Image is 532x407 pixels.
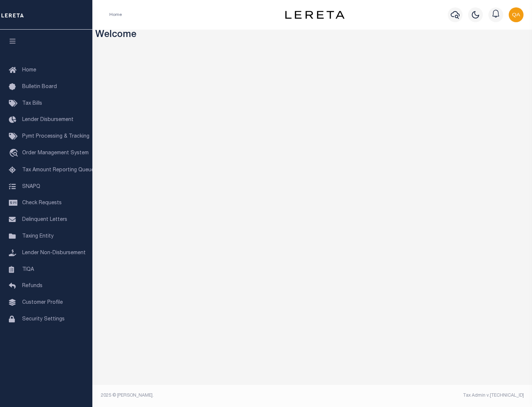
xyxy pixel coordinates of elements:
li: Home [109,11,122,18]
i: travel_explore [9,149,21,158]
span: Customer Profile [22,300,63,305]
span: Tax Bills [22,101,42,106]
h3: Welcome [95,30,529,41]
span: SNAPQ [22,184,40,189]
span: Pymt Processing & Tracking [22,134,89,139]
div: 2025 © [PERSON_NAME]. [95,392,313,399]
span: Bulletin Board [22,84,57,90]
span: Home [22,68,36,73]
img: logo-dark.svg [285,11,344,19]
span: Taxing Entity [22,234,54,239]
img: svg+xml;base64,PHN2ZyB4bWxucz0iaHR0cDovL3d3dy53My5vcmcvMjAwMC9zdmciIHBvaW50ZXItZXZlbnRzPSJub25lIi... [509,7,524,22]
span: Lender Non-Disbursement [22,250,86,256]
div: Tax Admin v.[TECHNICAL_ID] [318,392,524,399]
span: Tax Amount Reporting Queue [22,168,94,173]
span: Check Requests [22,201,62,206]
span: Security Settings [22,317,65,322]
span: Delinquent Letters [22,217,67,222]
span: Refunds [22,283,42,289]
span: Lender Disbursement [22,117,74,122]
span: Order Management System [22,151,89,156]
span: TIQA [22,267,34,272]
